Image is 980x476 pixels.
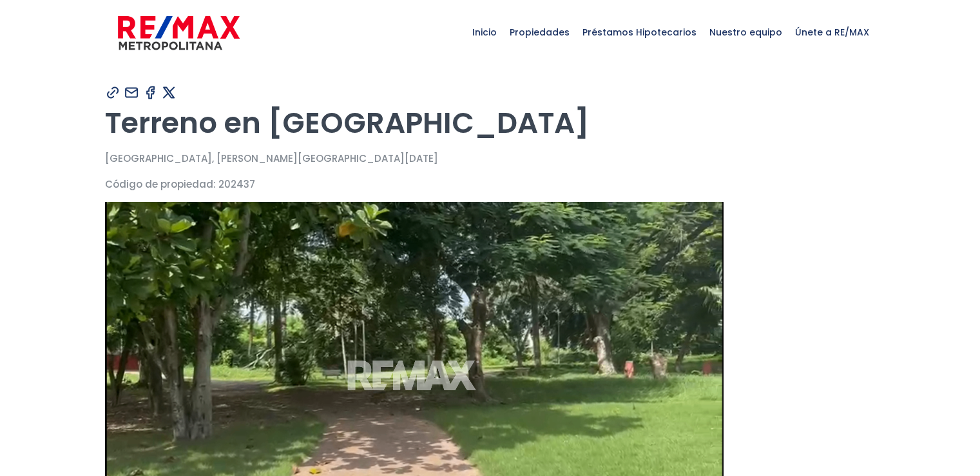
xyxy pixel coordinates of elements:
img: Compartir [142,84,159,101]
span: Préstamos Hipotecarios [576,13,703,52]
img: Compartir [161,84,177,101]
span: Inicio [466,13,503,52]
img: remax-metropolitana-logo [118,14,240,52]
h1: Terreno en [GEOGRAPHIC_DATA] [105,105,876,141]
span: 202437 [218,177,255,191]
span: Únete a RE/MAX [789,13,876,52]
span: Propiedades [503,13,576,52]
span: Código de propiedad: [105,177,216,191]
img: Compartir [105,84,121,101]
img: Compartir [124,84,140,101]
p: [GEOGRAPHIC_DATA], [PERSON_NAME][GEOGRAPHIC_DATA][DATE] [105,150,876,166]
span: Nuestro equipo [703,13,789,52]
